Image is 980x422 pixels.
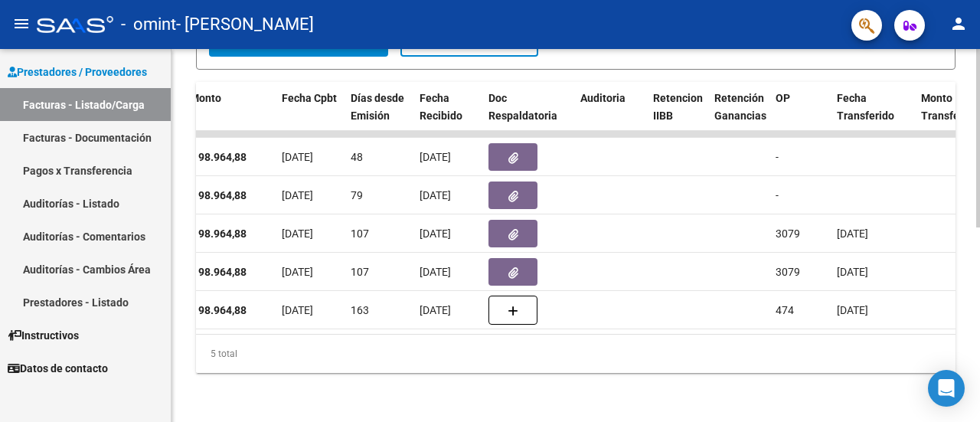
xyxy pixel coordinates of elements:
strong: $ 98.964,88 [190,227,247,240]
span: Datos de contacto [8,360,108,377]
mat-icon: person [949,15,968,33]
div: 5 total [196,335,955,373]
span: [DATE] [282,266,313,278]
datatable-header-cell: Fecha Recibido [413,82,482,149]
datatable-header-cell: Días desde Emisión [345,82,413,149]
span: 79 [351,189,363,201]
datatable-header-cell: Retención Ganancias [708,82,769,149]
span: Monto Transferido [921,92,978,122]
span: - [776,189,779,201]
span: - [776,151,779,163]
div: Open Intercom Messenger [928,370,965,407]
strong: $ 98.964,88 [190,266,247,278]
datatable-header-cell: Fecha Transferido [831,82,915,149]
span: Retencion IIBB [653,92,703,122]
datatable-header-cell: Doc Respaldatoria [482,82,574,149]
mat-icon: menu [12,15,31,33]
span: 3079 [776,266,800,278]
span: [DATE] [837,227,868,240]
span: [DATE] [420,151,451,163]
datatable-header-cell: Retencion IIBB [647,82,708,149]
span: [DATE] [282,189,313,201]
strong: $ 98.964,88 [190,151,247,163]
span: [DATE] [420,227,451,240]
span: [DATE] [420,189,451,201]
span: 107 [351,227,369,240]
datatable-header-cell: Fecha Cpbt [276,82,345,149]
span: 107 [351,266,369,278]
strong: $ 98.964,88 [190,189,247,201]
span: OP [776,92,790,104]
span: Prestadores / Proveedores [8,64,147,80]
datatable-header-cell: Monto [184,82,276,149]
span: [DATE] [282,304,313,316]
span: - omint [121,8,176,41]
span: [DATE] [420,266,451,278]
span: [DATE] [282,151,313,163]
span: [DATE] [837,266,868,278]
span: Fecha Cpbt [282,92,337,104]
span: 474 [776,304,794,316]
span: [DATE] [837,304,868,316]
span: 48 [351,151,363,163]
span: [DATE] [420,304,451,316]
span: Instructivos [8,327,79,344]
span: Auditoria [580,92,626,104]
span: - [PERSON_NAME] [176,8,314,41]
span: Retención Ganancias [714,92,766,122]
datatable-header-cell: Auditoria [574,82,647,149]
span: Doc Respaldatoria [488,92,557,122]
datatable-header-cell: OP [769,82,831,149]
span: Fecha Transferido [837,92,894,122]
strong: $ 98.964,88 [190,304,247,316]
span: Días desde Emisión [351,92,404,122]
span: Monto [190,92,221,104]
span: 163 [351,304,369,316]
span: [DATE] [282,227,313,240]
span: 3079 [776,227,800,240]
span: Fecha Recibido [420,92,462,122]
